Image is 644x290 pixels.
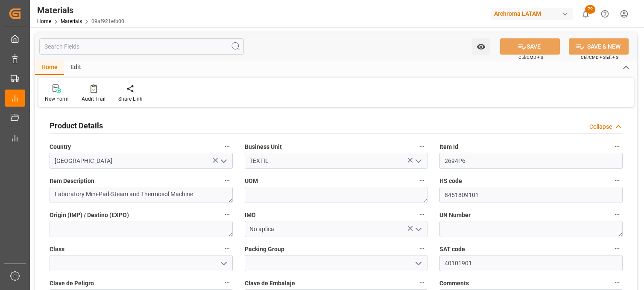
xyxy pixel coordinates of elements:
[82,95,105,103] div: Audit Trail
[50,211,129,220] span: Origin (IMP) / Destino (EXPO)
[612,141,623,152] button: Item Id
[612,277,623,288] button: Comments
[439,245,465,254] span: SAT code
[439,142,458,151] span: Item Id
[416,243,427,254] button: Packing Group
[245,153,428,169] input: Type to search/select
[35,61,64,75] div: Home
[612,209,623,220] button: UN Number
[50,187,233,203] textarea: Laboratory Mini-Pad-Steam and Thermosol Machine
[416,175,427,186] button: UOM
[217,257,229,270] button: open menu
[439,211,471,220] span: UN Number
[50,279,94,288] span: Clave de Peligro
[245,279,295,288] span: Clave de Embalaje
[245,142,282,151] span: Business Unit
[595,4,615,23] button: Help Center
[416,277,427,288] button: Clave de Embalaje
[612,243,623,254] button: SAT code
[222,209,233,220] button: Origin (IMP) / Destino (EXPO)
[217,154,229,168] button: open menu
[416,141,427,152] button: Business Unit
[585,5,595,14] span: 79
[50,120,103,131] h2: Product Details
[245,177,258,186] span: UOM
[472,38,490,55] button: open menu
[118,95,142,103] div: Share Link
[589,122,612,131] div: Collapse
[50,177,94,186] span: Item Description
[39,38,244,55] input: Search Fields
[439,279,469,288] span: Comments
[412,257,424,270] button: open menu
[61,18,82,24] a: Materials
[222,175,233,186] button: Item Description
[518,54,543,61] span: Ctrl/CMD + S
[245,211,256,220] span: IMO
[439,177,462,186] span: HS code
[581,54,618,61] span: Ctrl/CMD + Shift + S
[45,95,69,103] div: New Form
[245,245,284,254] span: Packing Group
[416,209,427,220] button: IMO
[612,175,623,186] button: HS code
[37,18,51,24] a: Home
[50,245,64,254] span: Class
[50,142,71,151] span: Country
[222,243,233,254] button: Class
[37,4,124,17] div: Materials
[412,223,424,236] button: open menu
[500,38,560,55] button: SAVE
[412,154,424,168] button: open menu
[491,8,573,20] div: Archroma LATAM
[222,277,233,288] button: Clave de Peligro
[491,6,576,22] button: Archroma LATAM
[64,61,88,75] div: Edit
[222,141,233,152] button: Country
[569,38,629,55] button: SAVE & NEW
[576,4,595,23] button: show 79 new notifications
